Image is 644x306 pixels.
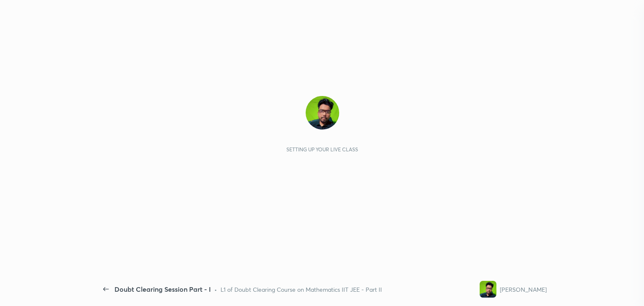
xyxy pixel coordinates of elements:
[286,146,358,153] div: Setting up your live class
[114,284,211,294] div: Doubt Clearing Session Part - I
[221,285,382,294] div: L1 of Doubt Clearing Course on Mathematics IIT JEE - Part II
[480,281,496,298] img: 88146f61898444ee917a4c8c56deeae4.jpg
[306,96,339,130] img: 88146f61898444ee917a4c8c56deeae4.jpg
[214,285,217,294] div: •
[500,285,547,294] div: [PERSON_NAME]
